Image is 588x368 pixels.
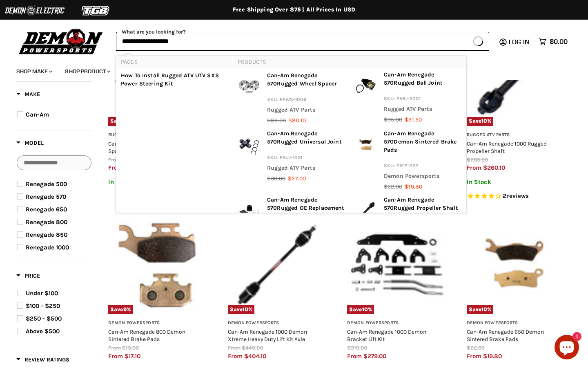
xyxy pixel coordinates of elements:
span: from [108,352,123,360]
img: Demon Electric Logo 2 [4,3,65,18]
a: <b>Can</b>-<b>Am</b> <b>Renegade</b> <b>570</b> Rugged Ball Joint Can-Am Renegade 570Rugged Ball ... [354,71,461,124]
h3: Demon Powersports [228,320,327,326]
h3: Demon Powersports [108,320,207,326]
b: Can [384,196,394,203]
button: Search [468,32,489,51]
b: Renegade [291,196,317,203]
img: <b>Can</b>-<b>Am</b> <b>Renegade</b> <b>570</b> Rugged Propeller Shaft [354,196,377,226]
s: $22.00 [384,183,402,190]
li: products: <b>Can</b>-<b>Am</b> <b>Renegade</b> <b>570</b> Demon Sintered Brake Pads [350,127,466,193]
b: 570 [384,79,394,86]
span: Save % [347,305,374,314]
form: Product [116,32,489,51]
a: Can-Am Renegade 1000 Demon Bracket Lift KitSave10% [347,215,446,314]
p: - Demon Sintered Brake Pads [384,130,461,157]
span: from [228,345,241,351]
input: Search Options [17,155,91,170]
b: Renegade [291,130,317,137]
img: <b>Can</b>-<b>Am</b> <b>Renegade</b> <b>570</b> Rugged Ball Joint [354,71,377,101]
span: $260.10 [483,164,505,171]
b: Am [397,71,406,78]
b: Am [280,196,289,203]
img: <b>Can</b>-<b>Am</b> <b>Renegade</b> <b>570</b> Rugged Universal Joint [238,130,261,160]
li: products: <b>Can</b>-<b>Am</b> <b>Renegade</b> <b>570</b> Rugged Ball Joint [350,68,466,126]
button: Filter by Make [16,90,40,101]
span: from [347,352,362,360]
h3: Rugged ATV Parts [467,132,566,138]
a: <b>Can</b>-<b>Am</b> <b>Renegade</b> <b>570</b> Rugged Universal Joint Can-Am Renegade 570Rugged ... [238,130,345,183]
span: from [228,352,243,360]
b: Am [280,72,289,79]
p: Demon Powersports [384,172,461,183]
span: Model [16,139,44,146]
a: Log in [505,38,535,45]
span: Review Ratings [16,356,69,363]
a: <b>Can</b>-<b>Am</b> <b>Renegade</b> <b>570</b> Rugged Wheel Spacer Can-Am Renegade 570Rugged Whe... [238,72,345,125]
span: Log in [509,38,530,46]
span: from [467,352,481,360]
ul: Main menu [10,60,566,80]
a: Shop Product [59,63,115,80]
b: Am [397,130,406,137]
a: Can-Am Renegade 650 Demon Sintered Brake PadsSave10% [467,215,566,314]
li: products: <b>Can</b>-<b>Am</b> <b>Renegade</b> <b>570</b> Rugged Propeller Shaft [350,193,466,252]
img: Can-Am Renegade 1000 Demon Bracket Lift Kit [347,215,446,314]
span: from [467,164,481,171]
span: $19.00 [122,345,139,351]
span: Save % [108,305,133,314]
h3: Rugged ATV Parts [108,132,207,138]
span: Renegade 1000 [26,244,69,251]
p: - Rugged Propeller Shaft [384,196,461,215]
b: Can [267,196,278,203]
span: $19.80 [483,352,502,360]
b: 570 [267,80,277,87]
span: Make [16,91,40,98]
span: from [108,164,123,171]
b: Am [397,196,406,203]
b: Renegade [408,196,434,203]
span: $310.00 [347,345,367,351]
span: $80.10 [288,117,306,124]
span: $289.00 [467,157,488,163]
li: products: <b>Can</b>-<b>Am</b> <b>Renegade</b> <b>570</b> Rugged Universal Joint [233,127,350,185]
p: - Rugged Wheel Spacer [267,72,345,90]
li: products: <b>Can</b>-<b>Am</b> <b>Renegade</b> <b>570</b> Rugged Wheel Spacer [233,68,350,127]
p: - Rugged Ball Joint [384,71,461,90]
p: SKU: PAWS-1006 [267,95,345,106]
img: Can-Am Renegade 650 Demon Sintered Brake Pads [467,215,566,314]
inbox-online-store-chat: Shopify online store chat [552,335,581,361]
a: Can-Am Renegade 1000 Demon Xtreme Heavy Duty Lift Kit Axle [228,328,307,342]
h3: Demon Powersports [467,320,566,326]
a: <b>Can</b>-<b>Am</b> <b>Renegade</b> <b>570</b> Rugged OE Replacement Boot Kit Can-Am Renegade 57... [238,196,345,257]
span: Price [16,272,40,279]
span: $279.00 [363,352,386,360]
span: from [108,345,121,351]
div: Products [233,56,466,268]
a: Can-Am Renegade 1000 Demon Bracket Lift Kit [347,328,426,342]
span: 10 [481,118,487,124]
s: $35.00 [384,116,402,123]
span: $449.00 [242,345,263,351]
span: $27.00 [288,175,306,182]
p: Rugged ATV Parts [267,106,345,117]
a: Can-Am Renegade 800 Rugged Wheel Spacer [108,140,203,154]
span: Renegade 850 [26,231,67,238]
span: 10 [481,306,487,312]
a: <b>Can</b>-<b>Am</b> <b>Renegade</b> <b>570</b> Demon Sintered Brake Pads Can-Am Renegade 570Demo... [354,130,461,191]
span: Renegade 650 [26,206,67,213]
img: Demon Powersports [16,27,106,56]
span: Save % [467,117,494,126]
span: $404.10 [244,352,266,360]
p: SKU: PAUJ-1031 [267,153,345,164]
a: Shop Make [10,63,57,80]
span: $31.50 [405,116,422,123]
span: Can-Am [26,111,49,118]
span: $0.00 [550,38,568,45]
b: Can [267,72,278,79]
b: Can [384,130,394,137]
a: Can-Am Renegade 800 Demon Sintered Brake Pads [108,328,185,342]
li: Pages [116,56,232,68]
img: TGB Logo 2 [65,3,127,18]
p: In Stock [108,179,207,186]
img: Can-Am Renegade 800 Demon Sintered Brake Pads [108,215,207,314]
